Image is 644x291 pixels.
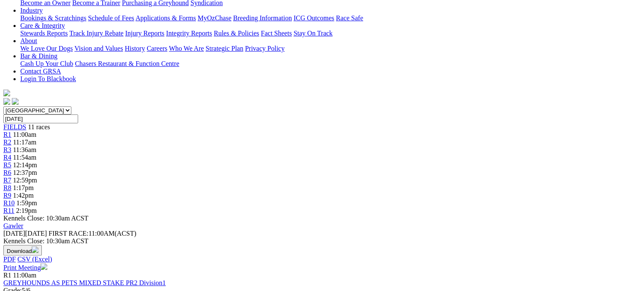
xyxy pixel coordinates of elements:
[3,154,11,161] a: R4
[147,45,167,52] a: Careers
[20,75,76,82] a: Login To Blackbook
[125,30,164,37] a: Injury Reports
[3,237,641,245] div: Kennels Close: 10:30am ACST
[20,30,641,37] div: Care & Integrity
[233,14,292,22] a: Breeding Information
[16,199,37,207] span: 1:59pm
[13,161,37,169] span: 12:14pm
[20,68,61,75] a: Contact GRSA
[214,30,259,37] a: Rules & Policies
[3,230,47,237] span: [DATE]
[13,139,36,146] span: 11:17am
[293,14,334,22] a: ICG Outcomes
[3,256,16,263] a: PDF
[336,14,363,22] a: Race Safe
[125,45,145,52] a: History
[13,131,36,138] span: 11:00am
[13,146,36,153] span: 11:36am
[3,215,88,222] span: Kennels Close: 10:30am ACST
[20,45,73,52] a: We Love Our Dogs
[169,45,204,52] a: Who We Are
[3,98,10,105] img: facebook.svg
[3,90,10,96] img: logo-grsa-white.png
[41,263,47,270] img: printer.svg
[16,207,37,214] span: 2:19pm
[20,60,73,67] a: Cash Up Your Club
[3,245,42,256] button: Download
[88,14,134,22] a: Schedule of Fees
[49,230,136,237] span: 11:00AM(ACST)
[69,30,123,37] a: Track Injury Rebate
[3,272,11,279] span: R1
[12,98,19,105] img: twitter.svg
[20,45,641,52] div: About
[3,264,47,271] a: Print Meeting
[293,30,332,37] a: Stay On Track
[20,14,641,22] div: Industry
[3,199,15,207] a: R10
[75,60,179,67] a: Chasers Restaurant & Function Centre
[136,14,196,22] a: Applications & Forms
[198,14,231,22] a: MyOzChase
[20,60,641,68] div: Bar & Dining
[3,256,641,263] div: Download
[17,256,52,263] a: CSV (Excel)
[20,22,65,29] a: Care & Integrity
[3,146,11,153] a: R3
[166,30,212,37] a: Integrity Reports
[3,230,25,237] span: [DATE]
[28,123,50,131] span: 11 races
[13,154,36,161] span: 11:54am
[13,177,37,184] span: 12:59pm
[20,52,57,60] a: Bar & Dining
[20,14,86,22] a: Bookings & Scratchings
[206,45,243,52] a: Strategic Plan
[3,222,23,229] a: Gawler
[3,139,11,146] a: R2
[3,177,11,184] a: R7
[3,131,11,138] a: R1
[3,114,78,123] input: Select date
[20,7,43,14] a: Industry
[3,279,166,286] a: GREYHOUNDS AS PETS MIXED STAKE PR2 Division1
[13,169,37,176] span: 12:37pm
[261,30,292,37] a: Fact Sheets
[3,123,26,131] a: FIELDS
[3,192,11,199] a: R9
[74,45,123,52] a: Vision and Values
[3,184,11,191] a: R8
[20,30,68,37] a: Stewards Reports
[3,169,11,176] a: R6
[245,45,285,52] a: Privacy Policy
[13,184,34,191] span: 1:17pm
[13,272,36,279] span: 11:00am
[20,37,37,44] a: About
[49,230,88,237] span: FIRST RACE:
[32,246,38,253] img: download.svg
[3,161,11,169] a: R5
[3,207,14,214] a: R11
[13,192,34,199] span: 1:42pm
